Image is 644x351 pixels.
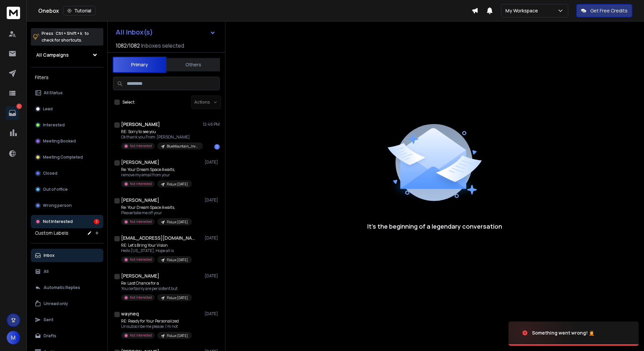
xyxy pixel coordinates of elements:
[576,4,632,17] button: Get Free Credits
[43,138,76,144] p: Meeting Booked
[205,160,220,165] p: [DATE]
[505,7,541,14] p: My Workspace
[508,315,576,351] img: image
[121,324,192,329] p: Unsubscribe me please. I’m not
[31,151,103,164] button: Meeting Completed
[121,205,192,210] p: Re: Your Dream Space Awaits,
[36,52,69,58] h1: All Campaigns
[130,181,152,186] p: Not Interested
[7,331,20,344] button: M
[31,297,103,310] button: Unread only
[38,6,472,15] div: Onebox
[31,134,103,148] button: Meeting Booked
[121,159,159,166] h1: [PERSON_NAME]
[43,155,83,160] p: Meeting Completed
[31,281,103,294] button: Automatic Replies
[122,100,135,105] label: Select
[205,235,220,241] p: [DATE]
[43,171,57,176] p: Closed
[6,106,19,120] a: 1
[31,249,103,262] button: Inbox
[43,203,72,208] p: Wrong person
[42,30,89,44] p: Press to check for shortcuts.
[121,129,202,134] p: RE: Sorry to see you
[130,219,152,224] p: Not Interested
[130,143,152,149] p: Not Interested
[121,172,192,178] p: remove my email from your
[94,219,99,224] div: 1
[367,222,502,231] p: It’s the beginning of a legendary conversation
[44,333,56,339] p: Drafts
[43,122,65,128] p: Interested
[167,144,199,149] p: BlueMountain_Investor_Campaign
[31,102,103,116] button: Lead
[31,118,103,132] button: Interested
[31,86,103,100] button: All Status
[121,121,160,128] h1: [PERSON_NAME]
[121,318,192,324] p: RE: Ready for Your Personalized
[205,273,220,279] p: [DATE]
[203,122,220,127] p: 12:46 PM
[532,330,594,336] div: Something went wrong! 🤦
[44,285,80,290] p: Automatic Replies
[167,220,188,225] p: FloLux [DATE]
[121,310,139,317] h1: wayneq
[31,167,103,180] button: Closed
[31,265,103,278] button: All
[167,333,188,338] p: FloLux [DATE]
[205,311,220,316] p: [DATE]
[167,182,188,187] p: FloLux [DATE]
[121,197,159,203] h1: [PERSON_NAME]
[31,183,103,196] button: Out of office
[55,30,83,37] span: Ctrl + Shift + k
[44,90,63,96] p: All Status
[166,57,220,72] button: Others
[31,73,103,82] h3: Filters
[16,104,22,109] p: 1
[167,257,188,262] p: FloLux [DATE]
[121,286,192,291] p: You certainly are persistent but
[31,215,103,228] button: Not Interested1
[121,273,159,279] h1: [PERSON_NAME]
[130,333,152,338] p: Not Interested
[121,210,192,216] p: Please take me off your
[121,235,195,241] h1: [EMAIL_ADDRESS][DOMAIN_NAME]
[113,57,166,73] button: Primary
[43,187,68,192] p: Out of office
[121,281,192,286] p: Re: Last Chance for a
[141,42,184,50] h3: Inboxes selected
[35,230,68,236] h3: Custom Labels
[205,197,220,203] p: [DATE]
[121,167,192,172] p: Re: Your Dream Space Awaits,
[31,329,103,343] button: Drafts
[63,6,96,15] button: Tutorial
[44,269,49,274] p: All
[214,144,220,150] div: 1
[121,248,192,253] p: Hello [US_STATE], Hope all is
[167,295,188,300] p: FloLux [DATE]
[130,257,152,262] p: Not Interested
[43,219,73,224] p: Not Interested
[116,29,153,36] h1: All Inbox(s)
[121,134,202,140] p: Ok thank you From: [PERSON_NAME]
[130,295,152,300] p: Not Interested
[44,317,53,323] p: Sent
[44,253,55,258] p: Inbox
[44,301,68,306] p: Unread only
[590,7,628,14] p: Get Free Credits
[116,42,140,50] span: 1082 / 1082
[31,199,103,212] button: Wrong person
[110,25,221,39] button: All Inbox(s)
[121,243,192,248] p: RE: Let's Bring Your Vision
[31,48,103,62] button: All Campaigns
[43,106,53,112] p: Lead
[31,313,103,327] button: Sent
